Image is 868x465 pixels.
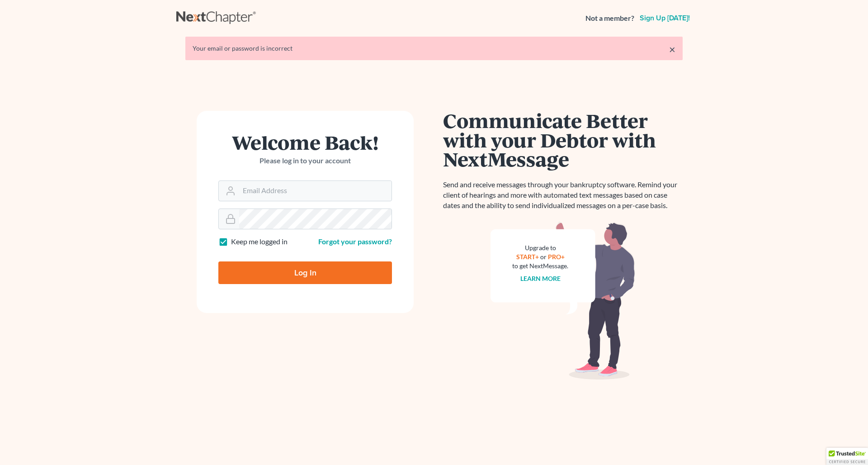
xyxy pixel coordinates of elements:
[231,237,288,247] label: Keep me logged in
[585,13,634,24] strong: Not a member?
[193,44,675,53] div: Your email or password is incorrect
[520,275,561,282] a: Learn more
[669,44,675,55] a: ×
[318,237,392,246] a: Forgot your password?
[491,222,635,380] img: nextmessage_bg-59042aed3d76b12b5cd301f8e5b87938c9018125f34e5fa2b7a6b67550977c72.svg
[548,253,565,261] a: PRO+
[512,243,568,252] div: Upgrade to
[218,156,392,166] p: Please log in to your account
[826,448,868,465] div: TrustedSite Certified
[218,133,392,152] h1: Welcome Back!
[512,261,568,270] div: to get NextMessage.
[218,261,392,284] input: Log In
[239,181,392,201] input: Email Address
[638,14,692,22] a: Sign up [DATE]!
[443,111,683,169] h1: Communicate Better with your Debtor with NextMessage
[540,253,547,261] span: or
[516,253,539,261] a: START+
[443,180,683,211] p: Send and receive messages through your bankruptcy software. Remind your client of hearings and mo...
